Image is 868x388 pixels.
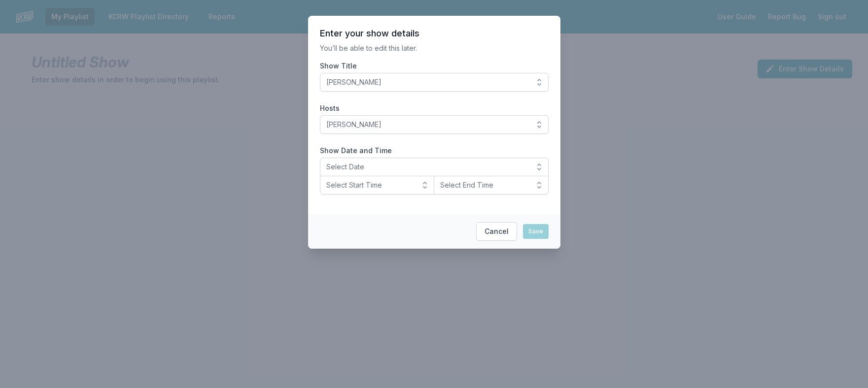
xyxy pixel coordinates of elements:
span: [PERSON_NAME] [326,77,528,87]
span: Select End Time [440,180,528,190]
p: You’ll be able to edit this later. [320,43,549,53]
button: Select Start Time [320,176,435,194]
button: Cancel [476,222,517,241]
button: [PERSON_NAME] [320,115,549,134]
button: Save [523,224,549,239]
button: Select End Time [434,176,549,194]
span: [PERSON_NAME] [326,120,528,129]
label: Show Title [320,61,549,71]
button: Select Date [320,158,549,176]
label: Hosts [320,103,549,113]
button: [PERSON_NAME] [320,73,549,92]
header: Enter your show details [320,28,549,39]
legend: Show Date and Time [320,146,392,156]
span: Select Date [326,162,528,172]
span: Select Start Time [326,180,415,190]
